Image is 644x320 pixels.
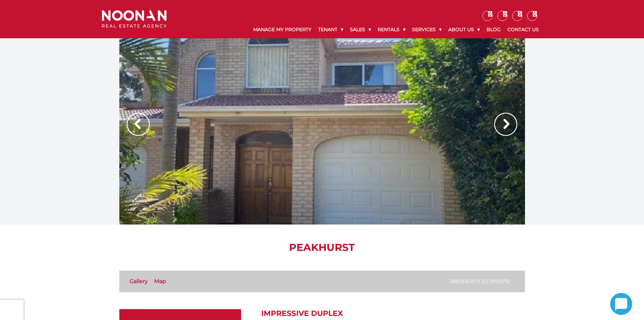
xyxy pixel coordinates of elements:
a: Map [154,278,166,284]
a: Services [409,21,445,38]
img: Arrow slider [127,113,150,136]
a: Rentals [374,21,409,38]
a: Tenant [315,21,347,38]
img: Noonan Real Estate Agency [102,10,167,28]
a: Blog [483,21,504,38]
h1: Peakhurst [119,241,525,254]
a: About Us [445,21,483,38]
a: Sales [347,21,374,38]
p: Property ID: 1P10715 [450,277,510,286]
a: Manage My Property [250,21,315,38]
a: Contact Us [504,21,542,38]
h2: IMPRESSIVE DUPLEX [261,309,525,318]
img: Arrow slider [494,113,517,136]
a: Gallery [129,278,148,284]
